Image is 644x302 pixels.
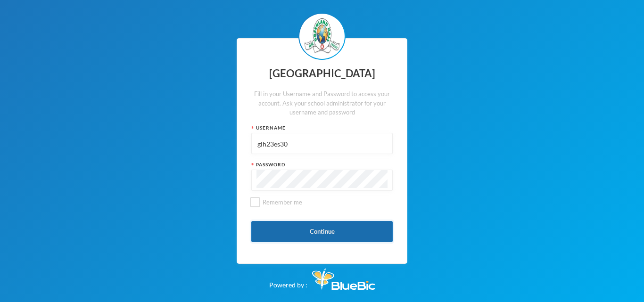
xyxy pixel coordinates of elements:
div: Powered by : [269,264,375,290]
button: Continue [251,221,393,242]
img: Bluebic [312,269,375,290]
span: Remember me [259,198,306,206]
div: [GEOGRAPHIC_DATA] [251,65,393,83]
div: Username [251,124,393,131]
div: Password [251,161,393,168]
div: Fill in your Username and Password to access your account. Ask your school administrator for your... [251,90,393,117]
